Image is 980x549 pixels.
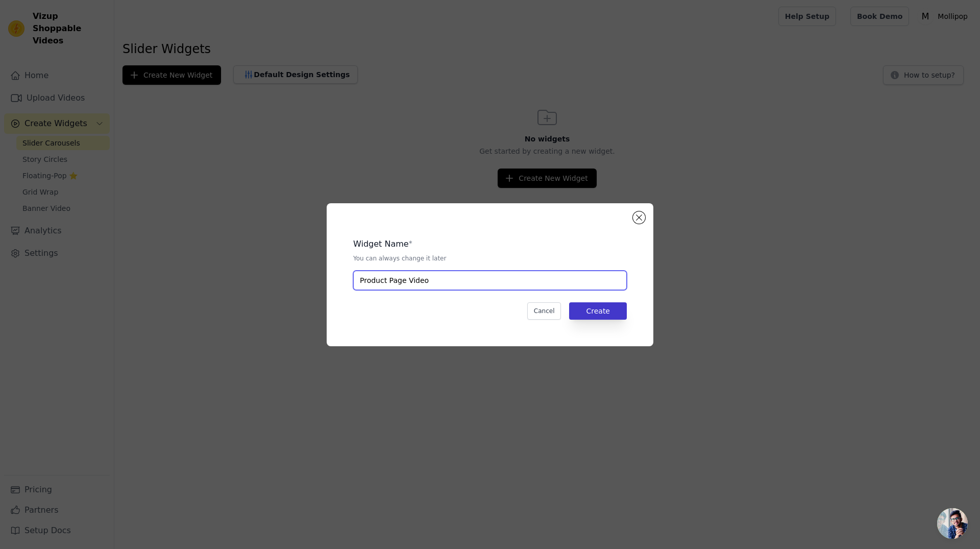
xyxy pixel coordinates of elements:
[569,302,627,320] button: Create
[353,254,627,262] p: You can always change it later
[527,302,561,320] button: Cancel
[353,238,409,250] legend: Widget Name
[633,211,645,224] button: Close modal
[937,508,968,539] a: Відкритий чат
